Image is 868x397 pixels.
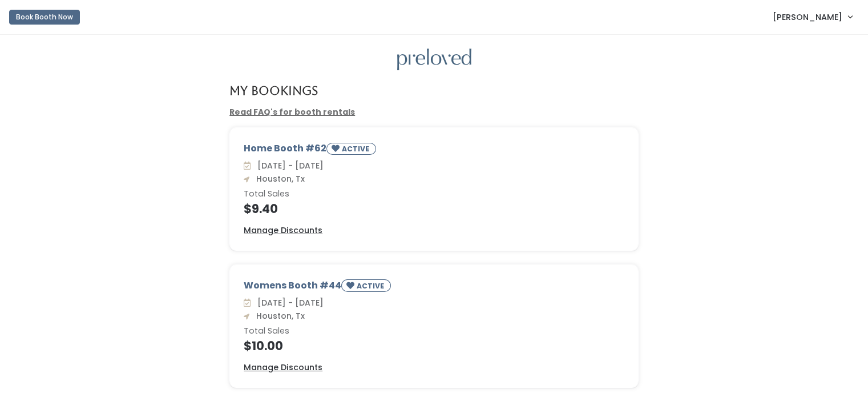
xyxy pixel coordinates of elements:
[244,362,322,374] a: Manage Discounts
[252,173,305,185] span: Houston, Tx
[342,144,372,154] small: ACTIVE
[244,142,624,159] div: Home Booth #62
[244,339,624,352] h4: $10.00
[9,5,80,30] a: Book Booth Now
[773,11,842,23] span: [PERSON_NAME]
[244,362,322,373] u: Manage Discounts
[761,5,863,29] a: [PERSON_NAME]
[244,327,624,336] h6: Total Sales
[244,202,624,215] h4: $9.40
[397,49,471,71] img: preloved logo
[244,224,322,236] u: Manage Discounts
[244,279,624,296] div: Womens Booth #44
[252,310,305,322] span: Houston, Tx
[9,10,80,25] button: Book Booth Now
[253,160,324,171] span: [DATE] - [DATE]
[229,106,355,118] a: Read FAQ's for booth rentals
[357,281,386,291] small: ACTIVE
[244,224,322,236] a: Manage Discounts
[229,84,318,97] h4: My Bookings
[244,190,624,199] h6: Total Sales
[253,297,324,308] span: [DATE] - [DATE]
